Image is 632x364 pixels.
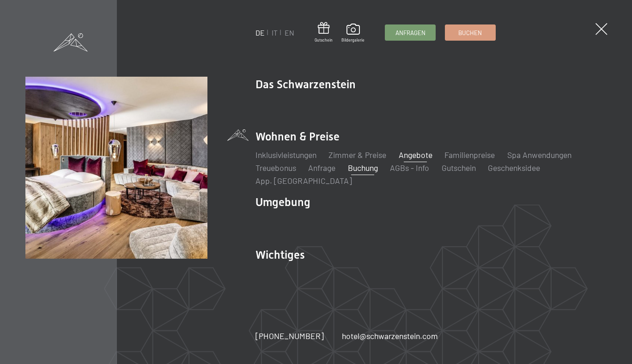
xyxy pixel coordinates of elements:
a: Gutschein [315,22,333,43]
a: EN [285,28,294,37]
a: Inklusivleistungen [255,150,316,160]
a: Gutschein [442,163,476,173]
a: Anfragen [385,25,435,40]
span: Anfragen [395,29,425,37]
a: Anfrage [308,163,335,173]
a: AGBs - Info [390,163,429,173]
a: App. [GEOGRAPHIC_DATA] [255,176,352,186]
a: hotel@schwarzenstein.com [342,330,438,342]
a: Buchung [348,163,378,173]
a: [PHONE_NUMBER] [255,330,324,342]
span: Bildergalerie [341,37,365,43]
a: Geschenksidee [488,163,540,173]
a: Angebote [399,150,432,160]
a: Buchen [445,25,495,40]
a: Spa Anwendungen [507,150,571,160]
span: [PHONE_NUMBER] [255,331,324,341]
span: Gutschein [315,37,333,43]
a: Familienpreise [444,150,495,160]
a: Bildergalerie [341,24,365,43]
a: IT [272,28,278,37]
a: Treuebonus [255,163,296,173]
a: DE [255,28,265,37]
span: Buchen [458,29,482,37]
a: Zimmer & Preise [328,150,386,160]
